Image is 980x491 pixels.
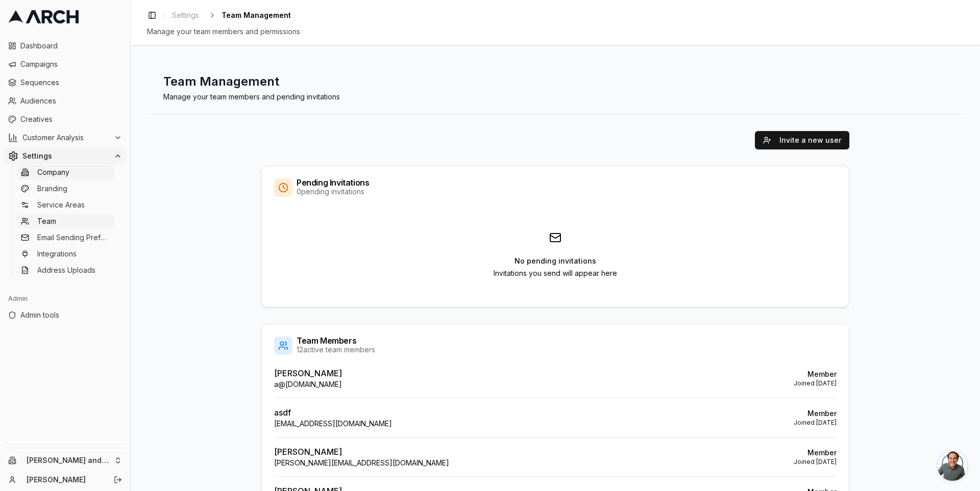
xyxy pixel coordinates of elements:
[794,448,837,458] p: Member
[20,77,122,88] span: Sequences
[794,458,837,466] p: Joined [DATE]
[22,151,110,161] span: Settings
[163,73,947,90] h1: Team Management
[17,230,114,245] a: Email Sending Preferences
[297,345,375,355] div: 12 active team members
[4,148,126,164] button: Settings
[17,198,114,212] a: Service Areas
[794,379,837,387] p: Joined [DATE]
[274,458,449,468] p: [PERSON_NAME][EMAIL_ADDRESS][DOMAIN_NAME]
[297,337,375,345] div: Team Members
[794,419,837,427] p: Joined [DATE]
[274,406,392,419] p: asdf
[297,187,369,197] div: 0 pending invitations
[147,27,964,37] div: Manage your team members and permissions
[4,307,126,323] a: Admin tools
[4,56,126,72] a: Campaigns
[17,165,114,179] a: Company
[222,10,291,20] span: Team Management
[274,367,342,379] p: [PERSON_NAME]
[4,38,126,54] a: Dashboard
[37,200,85,210] span: Service Areas
[4,452,126,469] button: [PERSON_NAME] and Sons
[20,96,122,106] span: Audiences
[27,475,103,485] a: [PERSON_NAME]
[172,10,199,20] span: Settings
[514,256,596,266] p: No pending invitations
[17,214,114,228] a: Team
[755,131,849,149] button: Invite a new user
[20,310,122,320] span: Admin tools
[20,41,122,51] span: Dashboard
[22,133,110,143] span: Customer Analysis
[4,130,126,146] button: Customer Analysis
[17,247,114,261] a: Integrations
[37,249,77,259] span: Integrations
[274,379,342,390] p: a@[DOMAIN_NAME]
[37,167,69,177] span: Company
[297,178,369,187] div: Pending Invitations
[274,446,449,458] p: [PERSON_NAME]
[111,473,125,487] button: Log out
[4,74,126,91] a: Sequences
[163,92,947,102] p: Manage your team members and pending invitations
[20,59,122,69] span: Campaigns
[37,232,110,243] span: Email Sending Preferences
[168,8,291,22] nav: breadcrumb
[20,114,122,124] span: Creatives
[4,291,126,307] div: Admin
[4,93,126,109] a: Audiences
[37,265,95,275] span: Address Uploads
[937,450,968,481] a: Open chat
[37,216,56,226] span: Team
[17,182,114,196] a: Branding
[27,456,110,465] span: [PERSON_NAME] and Sons
[274,419,392,429] p: [EMAIL_ADDRESS][DOMAIN_NAME]
[4,111,126,127] a: Creatives
[494,268,617,278] p: Invitations you send will appear here
[794,408,837,419] p: Member
[17,263,114,277] a: Address Uploads
[37,184,67,194] span: Branding
[794,369,837,379] p: Member
[168,8,203,22] a: Settings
